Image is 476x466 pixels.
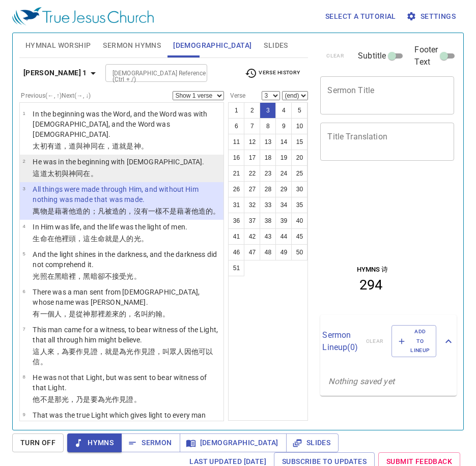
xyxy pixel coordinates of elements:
[228,197,244,213] button: 31
[228,228,244,245] button: 41
[398,327,430,355] span: Add to Lineup
[291,134,307,150] button: 15
[291,213,307,229] button: 40
[129,436,172,449] span: Sermon
[260,244,276,260] button: 48
[228,181,244,197] button: 26
[76,169,97,178] wg2316: 同在
[228,134,244,150] button: 11
[126,235,148,243] wg444: 的光
[408,10,456,23] span: Settings
[20,436,55,449] span: Turn Off
[91,310,170,318] wg2316: 那裡差來的
[83,310,170,318] wg3844: 神
[47,395,141,403] wg3756: 是
[119,235,148,243] wg2258: 人
[108,67,187,79] input: Type Bible Reference
[228,244,244,260] button: 46
[244,150,260,166] button: 17
[47,235,148,243] wg2222: 在
[54,272,141,280] wg5316: 黑暗裡
[69,395,141,403] wg5457: ，乃是
[134,395,141,403] wg3140: 。
[23,67,87,79] b: [PERSON_NAME] 1
[33,222,187,232] p: In Him was life, and the life was the light of men.
[141,142,148,150] wg2316: 。
[321,7,400,26] button: Select a tutorial
[33,271,220,281] p: 光
[103,39,161,52] span: Sermon Hymns
[180,433,287,452] button: [DEMOGRAPHIC_DATA]
[119,142,148,150] wg2532: 就是
[228,260,244,276] button: 51
[260,181,276,197] button: 28
[33,249,220,270] p: And the light shines in the darkness, and the darkness did not comprehend it.
[62,235,148,243] wg846: 裡頭，這生命
[33,410,220,430] p: That was the true Light which gives light to every man coming into the world.
[260,150,276,166] button: 18
[33,372,220,393] p: He was not that Light, but was sent to bear witness of that Light.
[22,326,25,332] span: 7
[244,228,260,245] button: 42
[275,102,292,119] button: 4
[22,251,25,256] span: 5
[320,315,457,367] div: Sermon Lineup(0)clearAdd to Lineup
[275,197,292,213] button: 34
[316,171,429,311] iframe: from-child
[126,272,141,280] wg2638: 光。
[33,234,187,244] p: 生命
[91,142,148,150] wg2316: 同在
[33,109,220,139] p: In the beginning was the Word, and the Word was with [DEMOGRAPHIC_DATA], and the Word was [DEMOGR...
[112,272,141,280] wg3756: 接受
[228,118,244,134] button: 6
[328,376,395,386] i: Nothing saved yet
[244,213,260,229] button: 37
[228,102,244,119] button: 1
[260,213,276,229] button: 38
[47,142,148,150] wg746: 有
[228,150,244,166] button: 16
[228,165,244,182] button: 21
[33,206,220,216] p: 萬物
[69,207,220,215] wg1223: 他
[244,197,260,213] button: 32
[47,207,220,215] wg3956: 是藉著
[260,134,276,150] button: 13
[54,235,148,243] wg1722: 他
[105,142,148,150] wg4314: ，道
[22,223,25,229] span: 4
[239,66,306,81] button: Verse History
[25,39,91,52] span: Hymnal Worship
[54,142,148,150] wg2258: 道
[275,118,292,134] button: 9
[244,134,260,150] button: 12
[22,186,25,191] span: 3
[76,207,220,215] wg846: 造的
[291,118,307,134] button: 10
[21,93,91,99] label: Previous (←, ↑) Next (→, ↓)
[228,93,245,99] label: Verse
[177,207,220,215] wg0: 藉著
[22,412,25,417] span: 9
[22,158,25,164] span: 2
[33,141,220,151] p: 太初
[75,436,114,449] span: Hymns
[414,44,438,68] span: Footer Text
[12,433,64,452] button: Turn Off
[275,150,292,166] button: 19
[33,394,220,404] p: 他不
[33,346,220,367] p: 這人
[244,165,260,182] button: 22
[275,244,292,260] button: 49
[105,395,141,403] wg2443: 光
[40,310,170,318] wg1096: 一個人
[228,213,244,229] button: 36
[213,207,220,215] wg1096: 。
[22,374,25,380] span: 8
[98,272,141,280] wg4653: 卻不
[105,235,148,243] wg2222: 就是
[173,39,251,52] span: [DEMOGRAPHIC_DATA]
[33,184,220,205] p: All things were made through Him, and without Him nothing was made that was made.
[275,213,292,229] button: 39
